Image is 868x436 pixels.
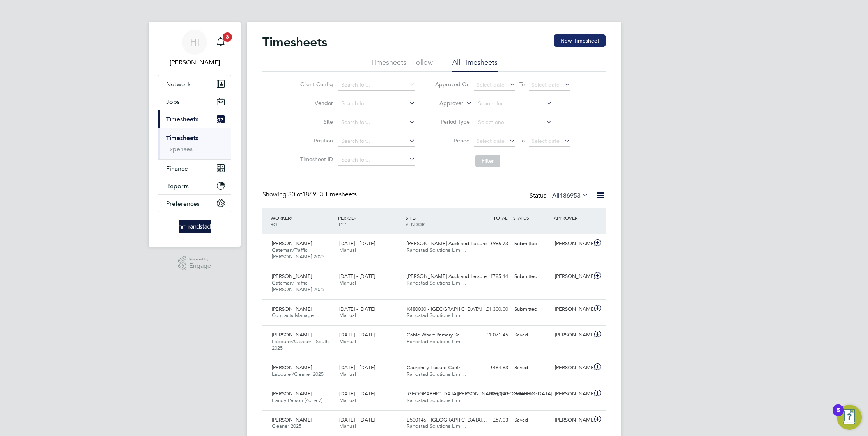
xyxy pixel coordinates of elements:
[435,118,470,125] label: Period Type
[178,256,211,271] a: Powered byEngage
[511,211,552,225] div: STATUS
[269,211,336,231] div: WORKER
[272,416,312,423] span: [PERSON_NAME]
[435,137,470,144] label: Period
[339,247,356,253] span: Manual
[166,182,189,190] span: Reports
[477,137,505,144] span: Select date
[452,58,498,72] li: All Timesheets
[298,137,333,144] label: Position
[836,410,840,420] div: 5
[531,81,560,88] span: Select date
[407,423,466,429] span: Randstad Solutions Limi…
[272,247,324,260] span: Gateman/Traffic [PERSON_NAME] 2025
[262,34,327,50] h2: Timesheets
[339,371,356,377] span: Manual
[158,110,231,128] button: Timesheets
[511,414,552,427] div: Saved
[552,414,592,427] div: [PERSON_NAME]
[552,192,588,199] label: All
[517,135,527,146] span: To
[837,405,862,430] button: Open Resource Center, 5 new notifications
[298,156,333,163] label: Timesheet ID
[179,220,211,233] img: randstad-logo-retina.png
[517,79,527,89] span: To
[272,423,301,429] span: Cleaner 2025
[189,263,211,269] span: Engage
[272,371,324,377] span: Labourer/Cleaner 2025
[428,100,463,107] label: Approver
[272,306,312,312] span: [PERSON_NAME]
[511,303,552,316] div: Submitted
[355,215,356,221] span: /
[336,211,404,231] div: PERIOD
[552,303,592,316] div: [PERSON_NAME]
[371,58,433,72] li: Timesheets I Follow
[166,200,200,207] span: Preferences
[511,361,552,374] div: Saved
[339,397,356,404] span: Manual
[552,329,592,342] div: [PERSON_NAME]
[339,423,356,429] span: Manual
[338,80,415,91] input: Search for...
[552,270,592,283] div: [PERSON_NAME]
[435,81,470,88] label: Approved On
[298,100,333,107] label: Vendor
[149,22,241,247] nav: Main navigation
[158,93,231,110] button: Jobs
[407,371,466,377] span: Randstad Solutions Limi…
[407,338,466,345] span: Randstad Solutions Limi…
[272,273,312,279] span: [PERSON_NAME]
[477,81,505,88] span: Select date
[262,190,358,199] div: Showing
[338,136,415,147] input: Search for...
[272,331,312,338] span: [PERSON_NAME]
[407,273,492,279] span: [PERSON_NAME] Auckland Leisure…
[407,390,557,397] span: [GEOGRAPHIC_DATA][PERSON_NAME], [GEOGRAPHIC_DATA]…
[339,279,356,286] span: Manual
[272,312,315,319] span: Contracts Manager
[288,190,302,198] span: 30 of
[158,177,231,194] button: Reports
[415,215,416,221] span: /
[158,220,231,233] a: Go to home page
[475,117,552,128] input: Select one
[291,215,292,221] span: /
[407,397,466,404] span: Randstad Solutions Limi…
[407,416,487,423] span: E500146 - [GEOGRAPHIC_DATA]…
[339,364,375,371] span: [DATE] - [DATE]
[338,98,415,109] input: Search for...
[339,390,375,397] span: [DATE] - [DATE]
[471,388,511,400] div: £890.40
[404,211,471,231] div: SITE
[407,331,464,338] span: Cable Wharf Primary Sc…
[475,155,500,167] button: Filter
[554,34,606,47] button: New Timesheet
[272,364,312,371] span: [PERSON_NAME]
[552,237,592,250] div: [PERSON_NAME]
[166,116,198,123] span: Timesheets
[288,190,357,198] span: 186953 Timesheets
[511,237,552,250] div: Submitted
[338,117,415,128] input: Search for...
[339,240,375,247] span: [DATE] - [DATE]
[166,145,193,153] a: Expenses
[407,306,482,312] span: K480030 - [GEOGRAPHIC_DATA]
[158,30,231,67] a: HI[PERSON_NAME]
[339,273,375,279] span: [DATE] - [DATE]
[338,221,349,227] span: TYPE
[407,279,466,286] span: Randstad Solutions Limi…
[158,75,231,93] button: Network
[407,364,465,371] span: Caerphilly Leisure Centr…
[471,237,511,250] div: £986.73
[189,256,211,263] span: Powered by
[339,331,375,338] span: [DATE] - [DATE]
[298,118,333,125] label: Site
[552,211,592,225] div: APPROVER
[406,221,425,227] span: VENDOR
[166,134,198,142] a: Timesheets
[511,388,552,400] div: Submitted
[471,303,511,316] div: £1,300.00
[339,306,375,312] span: [DATE] - [DATE]
[407,247,466,253] span: Randstad Solutions Limi…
